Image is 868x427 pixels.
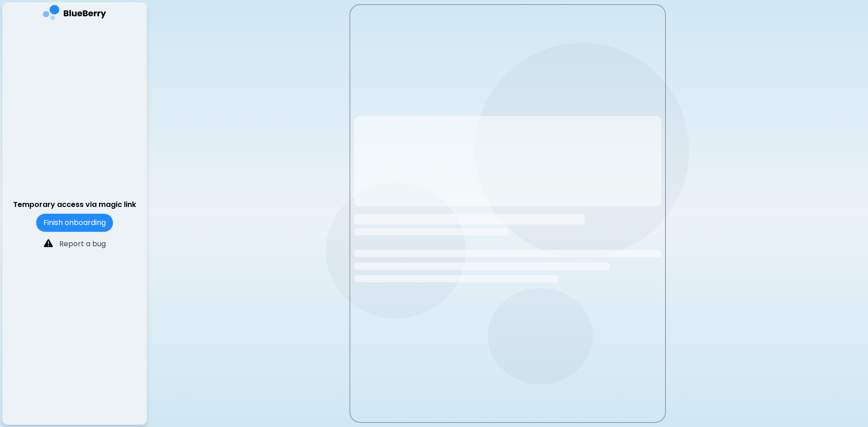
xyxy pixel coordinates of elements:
button: Finish onboarding [36,214,113,232]
p: Report a bug [59,239,106,249]
img: company logo [43,5,106,23]
p: Temporary access via magic link [13,199,136,210]
a: Finish onboarding [36,217,113,228]
img: file icon [44,239,53,248]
